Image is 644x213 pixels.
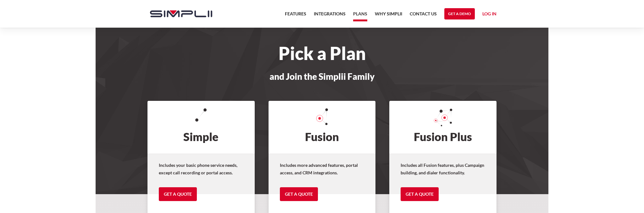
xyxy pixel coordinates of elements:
[353,10,367,21] a: Plans
[144,46,500,60] h1: Pick a Plan
[280,187,318,201] a: Get a Quote
[401,162,484,175] strong: Includes all Fusion features, plus Campaign building, and dialer functionality.
[280,162,358,175] strong: Includes more advanced features, portal access, and CRM integrations.
[147,101,255,154] h2: Simple
[159,161,243,177] p: Includes your basic phone service needs, except call recording or portal access.
[285,10,306,21] a: Features
[410,10,437,21] a: Contact US
[150,10,212,17] img: Simplii
[444,8,475,19] a: Get a Demo
[375,10,402,21] a: Why Simplii
[389,101,497,154] h2: Fusion Plus
[159,187,197,201] a: Get a Quote
[144,72,500,81] h3: and Join the Simplii Family
[482,10,497,19] a: Log in
[314,10,346,21] a: Integrations
[401,187,439,201] a: Get a Quote
[269,101,376,154] h2: Fusion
